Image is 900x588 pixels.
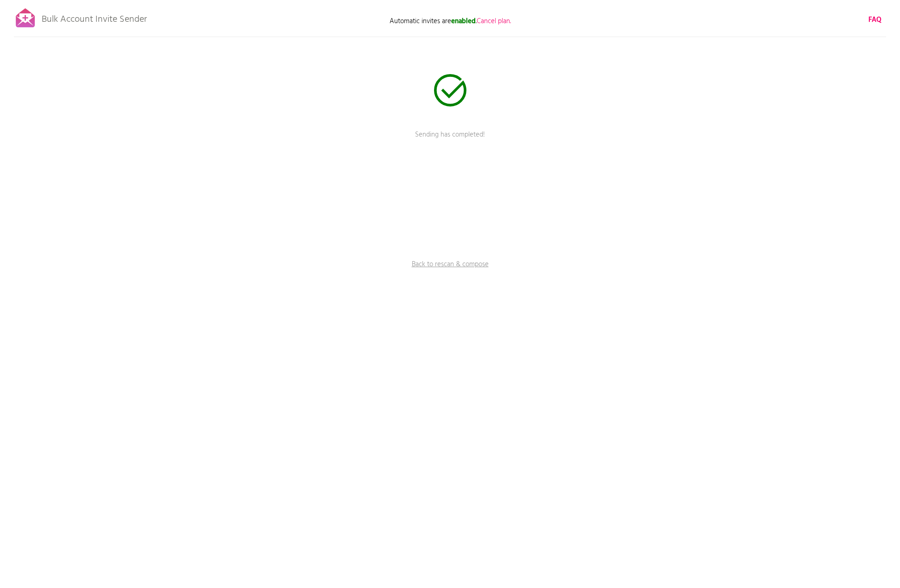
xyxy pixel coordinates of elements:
[869,14,881,25] b: FAQ
[311,130,589,153] p: Sending has completed!
[477,16,511,27] span: Cancel plan.
[42,6,147,29] p: Bulk Account Invite Sender
[311,259,589,282] a: Back to rescan & compose
[358,16,543,26] p: Automatic invites are .
[451,16,476,27] b: enabled
[869,15,881,25] a: FAQ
